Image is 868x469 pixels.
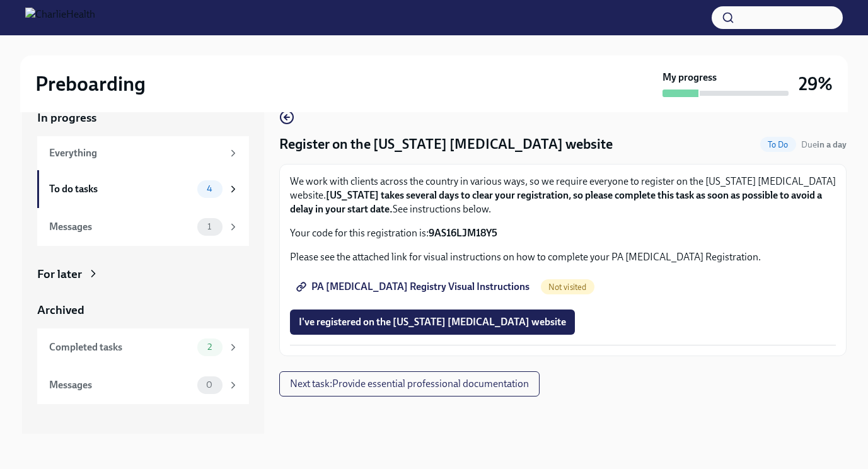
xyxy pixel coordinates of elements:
[279,371,540,397] button: Next task:Provide essential professional documentation
[290,274,538,299] a: PA [MEDICAL_DATA] Registry Visual Instructions
[799,72,833,95] h3: 29%
[299,281,529,293] span: PA [MEDICAL_DATA] Registry Visual Instructions
[290,250,836,264] p: Please see the attached link for visual instructions on how to complete your PA [MEDICAL_DATA] Re...
[200,342,219,352] span: 2
[290,378,529,390] span: Next task : Provide essential professional documentation
[290,226,836,240] p: Your code for this registration is:
[37,366,249,404] a: Messages0
[290,189,822,215] strong: [US_STATE] takes several days to clear your registration, so please complete this task as soon as...
[37,266,249,282] a: For later
[299,316,566,328] span: I've registered on the [US_STATE] [MEDICAL_DATA] website
[199,380,220,390] span: 0
[49,340,192,354] div: Completed tasks
[663,71,717,84] strong: My progress
[37,302,249,318] a: Archived
[37,110,249,126] a: In progress
[37,136,249,170] a: Everything
[801,139,847,151] span: August 16th, 2025 10:00
[290,175,836,216] p: We work with clients across the country in various ways, so we require everyone to register on th...
[49,182,192,196] div: To do tasks
[35,71,146,96] h2: Preboarding
[37,208,249,246] a: Messages1
[541,282,594,292] span: Not visited
[290,310,575,335] button: I've registered on the [US_STATE] [MEDICAL_DATA] website
[37,266,82,282] div: For later
[429,227,497,239] strong: 9AS16LJM18Y5
[760,140,796,149] span: To Do
[37,170,249,208] a: To do tasks4
[49,378,192,392] div: Messages
[37,328,249,366] a: Completed tasks2
[199,184,220,194] span: 4
[279,135,613,154] h4: Register on the [US_STATE] [MEDICAL_DATA] website
[817,139,847,150] strong: in a day
[25,8,95,28] img: CharlieHealth
[801,139,847,150] span: Due
[200,222,219,231] span: 1
[49,146,223,160] div: Everything
[49,220,192,234] div: Messages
